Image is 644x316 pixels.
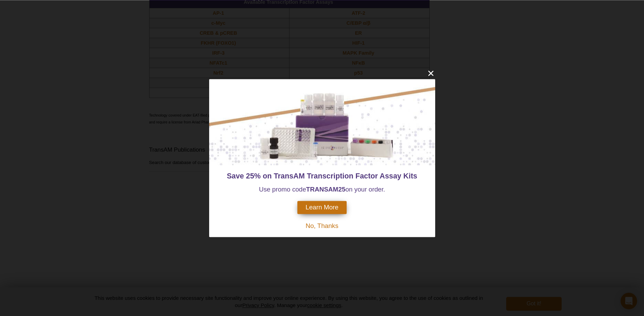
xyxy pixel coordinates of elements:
[259,186,385,193] span: Use promo code on your order.
[338,186,346,193] strong: 25
[306,204,338,211] span: Learn More
[306,186,338,193] strong: TRANSAM
[227,172,417,180] span: Save 25% on TransAM Transcription Factor Assay Kits
[306,222,338,229] span: No, Thanks
[427,69,435,77] button: close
